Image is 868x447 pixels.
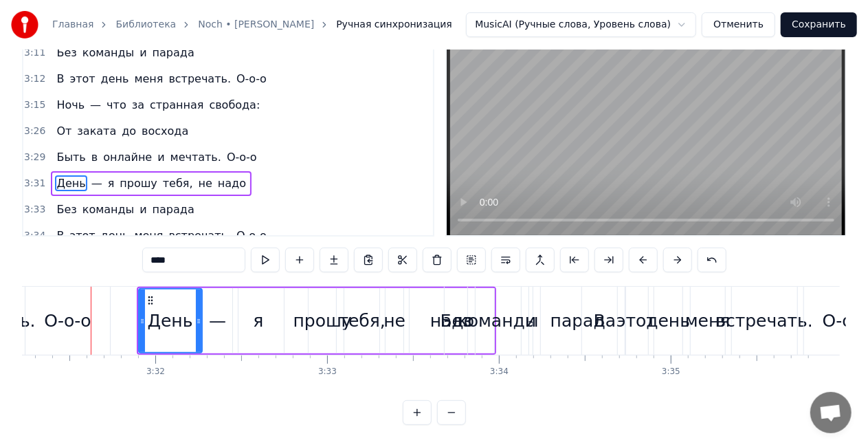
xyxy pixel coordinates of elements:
a: Noch • [PERSON_NAME] [198,18,314,32]
div: команды [458,308,539,334]
span: О-о-о [235,71,268,87]
span: Ночь [55,97,86,113]
div: и [525,308,536,334]
div: не [383,308,405,334]
span: этот [68,228,96,243]
span: этот [68,71,96,87]
div: 3:33 [318,367,337,378]
span: 3:34 [24,229,45,243]
span: день [100,228,131,243]
span: тебя, [162,175,194,191]
div: я [253,308,263,334]
div: тебя, [339,308,386,334]
span: заката [76,123,118,139]
span: 3:15 [24,98,45,112]
div: 3:35 [662,367,680,378]
span: и [138,201,148,217]
div: 3:34 [490,367,509,378]
span: я [107,175,116,191]
span: День [55,175,87,191]
span: не [197,175,214,191]
span: меня [133,71,164,87]
span: 3:11 [24,46,45,60]
span: парада [151,45,196,61]
span: и [138,45,148,61]
span: за [131,97,146,113]
span: О-о-о [225,149,258,165]
span: В [55,228,65,243]
span: восхода [140,123,190,139]
div: этот [616,308,656,334]
div: О-о-о [44,308,91,334]
span: команды [81,45,135,61]
div: В [594,308,605,334]
div: 3:32 [146,367,165,378]
span: 3:29 [24,151,45,164]
span: и [156,149,166,165]
button: Сохранить [781,12,857,37]
span: день [100,71,131,87]
div: встречать. [715,308,813,334]
span: встречать. [167,228,232,243]
span: 3:12 [24,72,45,86]
a: Библиотека [115,18,176,32]
span: 3:31 [24,177,45,190]
span: 3:33 [24,203,45,217]
span: что [105,97,128,113]
span: парада [151,201,196,217]
span: — [90,175,104,191]
div: день [646,308,690,334]
span: до [120,123,137,139]
span: команды [81,201,135,217]
span: Без [55,201,78,217]
span: встречать. [167,71,232,87]
div: прошу [293,308,352,334]
span: Ручная синхронизация [336,18,452,32]
a: Главная [52,18,93,32]
span: Без [55,45,78,61]
span: О-о-о [235,228,268,243]
span: В [55,71,65,87]
span: онлайне [102,149,153,165]
span: 3:26 [24,124,45,138]
span: в [90,149,99,165]
span: От [55,123,73,139]
nav: breadcrumb [52,18,452,32]
div: Без [441,308,472,334]
span: странная [148,97,205,113]
span: мечтать. [169,149,223,165]
img: youka [11,11,38,39]
span: — [89,97,102,113]
div: парада [550,308,616,334]
div: День [148,308,193,334]
span: меня [133,228,164,243]
div: — [209,308,226,334]
span: прошу [118,175,159,191]
span: Быть [55,149,87,165]
div: меня [685,308,731,334]
div: надо [430,308,474,334]
button: Отменить [702,12,775,37]
span: свобода: [208,97,261,113]
span: надо [216,175,247,191]
div: Открытый чат [810,392,852,433]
